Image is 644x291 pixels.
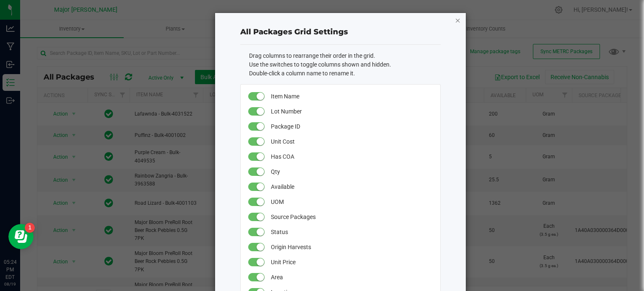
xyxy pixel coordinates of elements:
span: Item Name [271,89,431,104]
span: Unit Price [271,255,431,270]
span: UOM [271,194,431,209]
span: Unit Cost [271,134,431,149]
div: All Packages Grid Settings [240,26,441,38]
iframe: Resource center unread badge [25,223,35,233]
span: Available [271,179,431,194]
span: Area [271,270,431,285]
span: Source Packages [271,209,431,224]
span: Lot Number [271,104,431,119]
span: Status [271,224,431,239]
li: Drag columns to rearrange their order in the grid. [249,52,441,60]
span: Package ID [271,119,431,134]
span: Origin Harvests [271,239,431,255]
li: Double-click a column name to rename it. [249,69,441,78]
li: Use the switches to toggle columns shown and hidden. [249,60,441,69]
span: Has COA [271,149,431,164]
span: Qty [271,164,431,179]
iframe: Resource center [8,224,34,249]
